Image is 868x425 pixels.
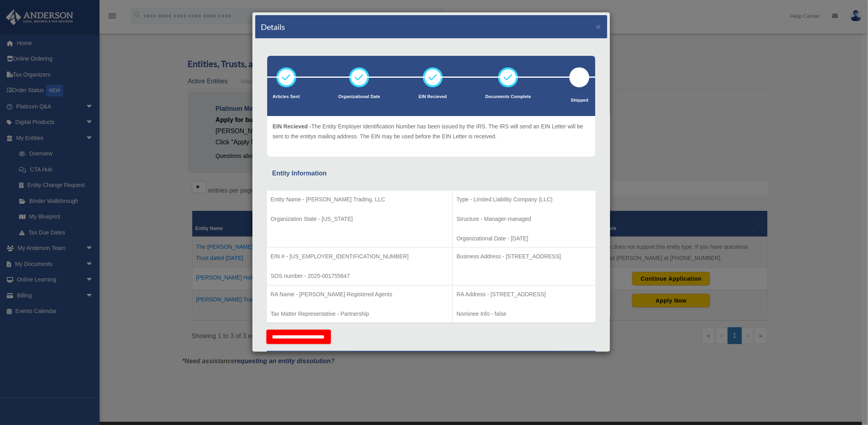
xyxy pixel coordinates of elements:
div: Entity Information [272,168,590,179]
p: SOS number - 2025-001755647 [271,271,448,281]
p: Organizational Date - [DATE] [457,234,592,244]
p: RA Address - [STREET_ADDRESS] [457,289,592,299]
button: × [596,22,601,31]
p: Documents Complete [485,93,531,101]
p: The Entity Employer Identification Number has been issued by the IRS. The IRS will send an EIN Le... [273,122,590,141]
p: Organization State - [US_STATE] [271,214,448,224]
p: Entity Name - [PERSON_NAME] Trading, LLC [271,195,448,205]
p: RA Name - [PERSON_NAME] Registered Agents [271,289,448,299]
h4: Details [261,21,285,32]
p: Organizational Date [338,93,380,101]
p: Shipped [569,96,589,104]
p: Tax Matter Representative - Partnership [271,309,448,319]
p: Type - Limited Liability Company (LLC) [457,195,592,205]
p: Articles Sent [273,93,300,101]
p: Business Address - [STREET_ADDRESS] [457,252,592,262]
p: EIN # - [US_EMPLOYER_IDENTIFICATION_NUMBER] [271,252,448,262]
th: Tax Information [266,351,596,370]
span: EIN Recieved - [273,123,311,130]
p: EIN Recieved [418,93,447,101]
p: Nominee Info - false [457,309,592,319]
p: Structure - Manager-managed [457,214,592,224]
